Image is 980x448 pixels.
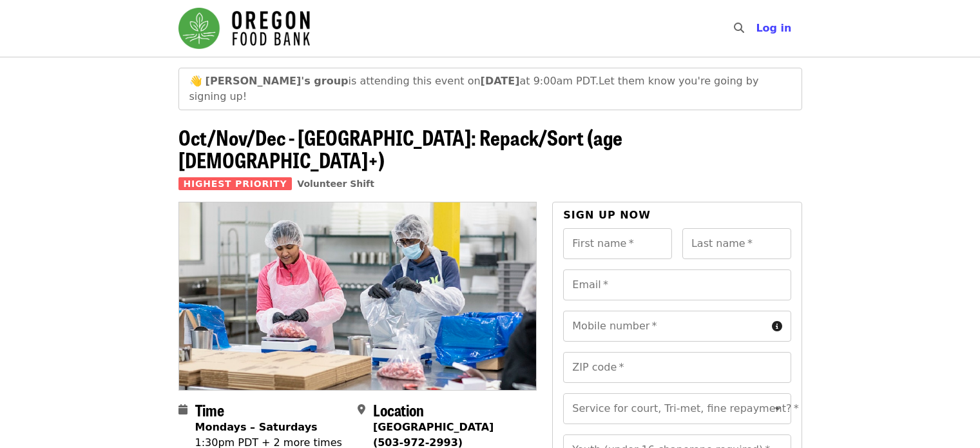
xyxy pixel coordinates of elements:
span: Time [195,398,224,421]
input: Last name [682,228,791,259]
button: Log in [745,15,802,41]
span: Oct/Nov/Dec - [GEOGRAPHIC_DATA]: Repack/Sort (age [DEMOGRAPHIC_DATA]+) [178,122,622,175]
span: waving emoji [189,75,202,87]
input: Email [563,269,791,300]
span: is attending this event on at 9:00am PDT. [206,75,599,87]
img: Oregon Food Bank - Home [178,8,310,49]
i: circle-info icon [772,320,782,333]
span: Highest Priority [178,177,293,190]
button: Open [769,400,787,418]
span: Sign up now [563,209,651,221]
i: map-marker-alt icon [358,404,365,416]
img: Oct/Nov/Dec - Beaverton: Repack/Sort (age 10+) organized by Oregon Food Bank [179,202,537,389]
strong: Mondays – Saturdays [195,421,318,433]
i: calendar icon [178,404,187,416]
span: Log in [756,22,791,34]
input: First name [563,228,672,259]
i: search icon [734,22,744,34]
input: Mobile number [563,311,766,342]
strong: [DATE] [481,75,520,87]
input: Search [752,13,762,44]
input: ZIP code [563,352,791,383]
span: Location [373,398,424,421]
a: Volunteer Shift [297,179,374,189]
strong: [PERSON_NAME]'s group [206,75,349,87]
